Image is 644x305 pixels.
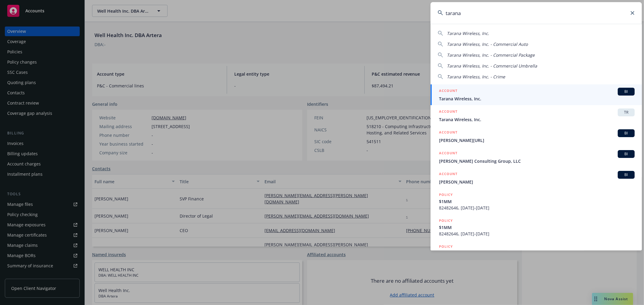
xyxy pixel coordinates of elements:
[447,52,535,58] span: Tarana Wireless, Inc. - Commercial Package
[439,171,457,178] h5: ACCOUNT
[620,130,632,136] span: BI
[439,218,453,224] h5: POLICY
[447,63,537,69] span: Tarana Wireless, Inc. - Commercial Umbrella
[447,74,505,80] span: Tarana Wireless, Inc. - Crime
[439,192,453,198] h5: POLICY
[439,244,453,250] h5: POLICY
[620,172,632,178] span: BI
[431,214,642,240] a: POLICY$1MM82482646, [DATE]-[DATE]
[439,96,635,102] span: Tarana Wireless, Inc.
[431,84,642,105] a: ACCOUNTBITarana Wireless, Inc.
[431,105,642,126] a: ACCOUNTTRTarana Wireless, Inc.
[620,151,632,157] span: BI
[431,2,642,24] input: Search...
[431,240,642,266] a: POLICY$1MM
[431,126,642,147] a: ACCOUNTBI[PERSON_NAME][URL]
[431,188,642,214] a: POLICY$1MM82482646, [DATE]-[DATE]
[620,110,632,115] span: TR
[431,147,642,168] a: ACCOUNTBI[PERSON_NAME] Consulting Group, LLC
[447,30,489,36] span: Tarana Wireless, Inc.
[439,150,457,157] h5: ACCOUNT
[439,137,635,143] span: [PERSON_NAME][URL]
[620,89,632,94] span: BI
[431,168,642,188] a: ACCOUNTBI[PERSON_NAME]
[439,205,635,211] span: 82482646, [DATE]-[DATE]
[439,108,457,116] h5: ACCOUNT
[439,179,635,185] span: [PERSON_NAME]
[439,224,635,231] span: $1MM
[439,231,635,237] span: 82482646, [DATE]-[DATE]
[439,129,457,137] h5: ACCOUNT
[439,158,635,164] span: [PERSON_NAME] Consulting Group, LLC
[439,250,635,256] span: $1MM
[439,198,635,205] span: $1MM
[439,88,457,95] h5: ACCOUNT
[439,116,635,123] span: Tarana Wireless, Inc.
[447,41,528,47] span: Tarana Wireless, Inc. - Commercial Auto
